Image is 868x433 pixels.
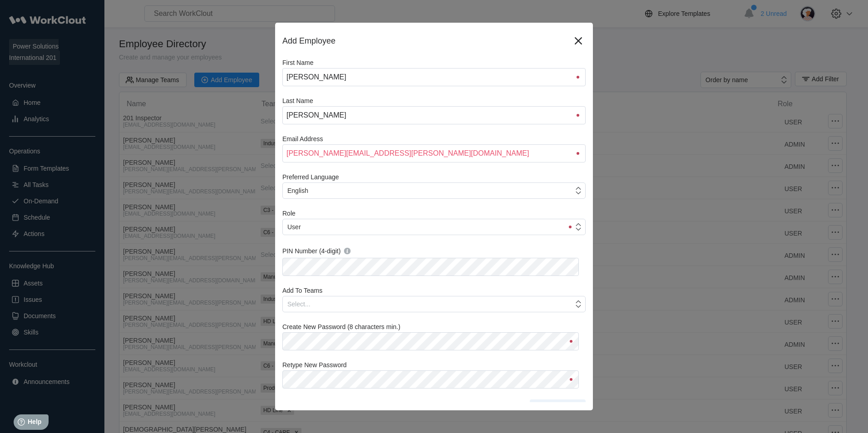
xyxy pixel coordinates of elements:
label: Retype New Password [282,361,586,370]
button: Add Employee [530,399,586,413]
div: User [287,223,301,231]
label: Last Name [282,97,586,106]
label: Preferred Language [282,173,586,182]
label: First Name [282,59,586,68]
label: PIN Number (4-digit) [282,246,586,258]
input: Last Name [282,106,586,124]
label: Email Address [282,135,586,144]
input: First Name [282,68,586,86]
input: Enter your email [282,144,586,162]
div: English [287,187,308,194]
div: Add Employee [282,36,571,46]
label: Add To Teams [282,287,586,296]
label: Create New Password (8 characters min.) [282,323,586,332]
div: Select... [287,300,311,308]
label: Role [282,210,586,219]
